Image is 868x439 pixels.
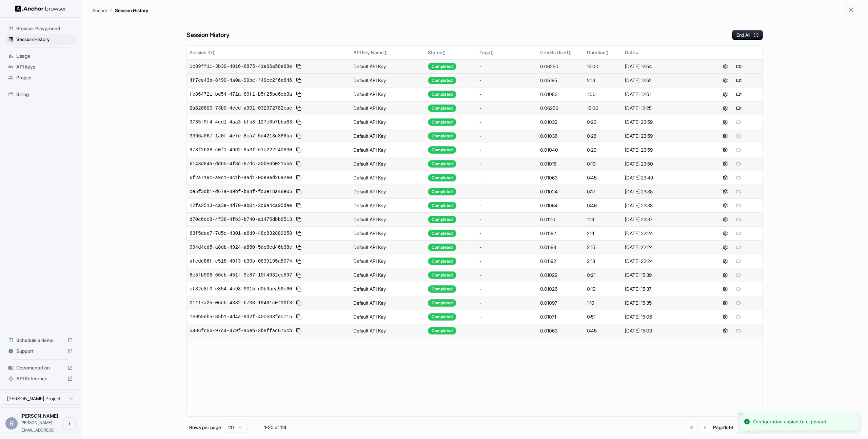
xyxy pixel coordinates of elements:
div: 1:19 [587,216,619,223]
div: 0.01024 [540,188,581,195]
div: [DATE] 23:38 [625,188,699,195]
div: [DATE] 12:52 [625,77,699,84]
td: Default API Key [351,59,426,73]
div: Completed [428,91,456,98]
div: 1:00 [587,91,619,98]
td: Default API Key [351,254,426,268]
td: Default API Key [351,73,426,87]
div: Project [5,72,76,83]
div: [DATE] 15:03 [625,327,699,334]
span: ↓ [635,50,639,55]
div: - [479,202,535,209]
div: [DATE] 15:35 [625,300,699,306]
td: Default API Key [351,212,426,226]
div: 0.01040 [540,147,581,153]
span: Usage [16,53,73,59]
div: 0:23 [587,119,619,126]
div: - [479,258,535,265]
div: 0.01032 [540,119,581,126]
div: 0:13 [587,160,619,167]
div: 0.01064 [540,202,581,209]
span: roy@getlira.ai [20,420,55,433]
div: 0:45 [587,327,619,334]
div: Tags [479,49,535,56]
span: fe864721-bd54-471a-89f1-b5f25bd6cb3a [190,91,292,98]
div: [DATE] 15:37 [625,286,699,292]
div: - [479,300,535,306]
span: 1e9b5eb5-85b1-4d4a-9d2f-40ce33fec715 [190,313,292,320]
span: 1c89ff11-3b39-4016-8875-41a66a58e68e [190,63,292,70]
div: API Reference [5,373,76,384]
div: Date [625,49,699,56]
div: 0.06250 [540,105,581,112]
div: Completed [428,216,456,223]
div: [DATE] 23:37 [625,216,699,223]
span: 6c5fb908-66cb-451f-9e87-10f4932ec597 [190,272,292,279]
span: Roy Shachar [20,413,58,419]
div: 0:29 [587,147,619,153]
div: Completed [428,285,456,293]
div: Page 1 of 6 [713,424,733,431]
div: 0:46 [587,202,619,209]
div: 0.01029 [540,272,581,279]
div: Schedule a demo [5,335,76,346]
td: Default API Key [351,115,426,129]
div: Session History [5,34,76,45]
span: Support [16,348,65,355]
div: [DATE] 23:49 [625,174,699,181]
div: 1-20 of 114 [258,424,292,431]
td: Default API Key [351,101,426,115]
p: Rows per page [189,424,221,431]
img: Anchor Logo [15,5,66,12]
td: Default API Key [351,157,426,171]
div: 0.01182 [540,230,581,237]
div: 0:45 [587,174,619,181]
div: - [479,188,535,195]
div: [DATE] 22:24 [625,230,699,237]
td: Default API Key [351,226,426,240]
td: Default API Key [351,268,426,282]
div: 0:26 [587,133,619,139]
span: afedd86f-e518-40f3-b30b-0839195a8074 [190,258,292,265]
div: Duration [587,49,619,56]
div: 2:13 [587,77,619,84]
div: 0.05185 [540,77,581,84]
td: Default API Key [351,87,426,101]
td: Default API Key [351,282,426,296]
div: [DATE] 23:50 [625,160,699,167]
div: [DATE] 23:38 [625,202,699,209]
td: Default API Key [351,240,426,254]
span: Session History [16,36,73,43]
div: Completed [428,202,456,209]
td: Default API Key [351,296,426,310]
td: Default API Key [351,129,426,143]
div: Completed [428,313,456,321]
span: ↕ [212,50,215,55]
td: Default API Key [351,310,426,324]
div: - [479,147,535,153]
div: 15:00 [587,105,619,112]
div: [DATE] 12:51 [625,91,699,98]
div: [DATE] 23:59 [625,133,699,139]
div: R [5,417,18,430]
span: ↕ [384,50,387,55]
div: - [479,244,535,251]
span: ↕ [442,50,446,55]
p: Anchor [92,7,107,14]
div: 0.01063 [540,174,581,181]
div: 0.01063 [540,327,581,334]
div: Completed [428,299,456,307]
div: Completed [428,174,456,182]
div: 0.01071 [540,313,581,320]
span: API Keys [16,63,73,70]
span: ce5f3db1-d67a-49bf-b84f-fc3e18a48e05 [190,188,292,195]
span: 6143d84a-dd65-4f8c-87dc-a0be6b0215ba [190,160,292,167]
div: 0:51 [587,313,619,320]
div: 0:17 [587,188,619,195]
span: Documentation [16,364,65,371]
td: Default API Key [351,198,426,212]
div: Billing [5,89,76,100]
div: [DATE] 23:59 [625,147,699,153]
div: Completed [428,271,456,279]
div: Completed [428,132,456,140]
